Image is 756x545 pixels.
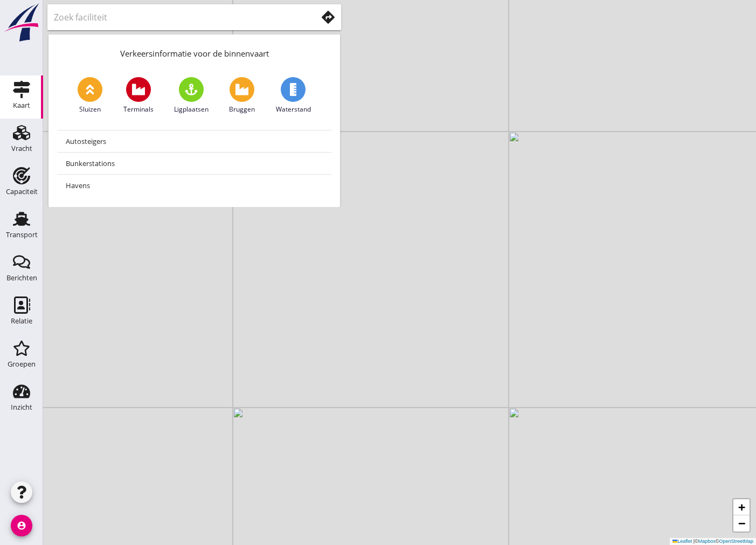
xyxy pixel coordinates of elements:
div: Verkeersinformatie voor de binnenvaart [48,35,340,68]
span: Sluizen [79,105,101,114]
div: Vracht [11,145,32,152]
i: account_circle [11,515,32,536]
span: Ligplaatsen [174,105,209,114]
a: Bruggen [229,77,255,114]
div: Capaciteit [6,188,38,195]
a: Waterstand [276,77,311,114]
div: Transport [6,231,38,238]
a: Sluizen [78,77,102,114]
div: Berichten [6,274,37,281]
img: logo-small.a267ee39.svg [2,3,41,43]
a: Zoom out [733,515,750,532]
a: Ligplaatsen [174,77,209,114]
div: Havens [66,179,323,192]
div: © © [670,538,756,545]
input: Zoek faciliteit [54,9,302,26]
a: Terminals [123,77,154,114]
a: Zoom in [733,499,750,515]
div: Relatie [11,318,32,325]
span: − [738,516,745,530]
span: + [738,500,745,514]
a: OpenStreetMap [719,539,753,544]
span: Terminals [123,105,154,114]
div: Bunkerstations [66,157,323,170]
span: Bruggen [229,105,255,114]
div: Kaart [13,102,30,109]
div: Autosteigers [66,135,323,148]
a: Leaflet [672,539,692,544]
span: | [693,539,695,544]
div: Inzicht [11,404,32,411]
span: Waterstand [276,105,311,114]
div: Groepen [8,361,36,368]
a: Mapbox [698,539,716,544]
